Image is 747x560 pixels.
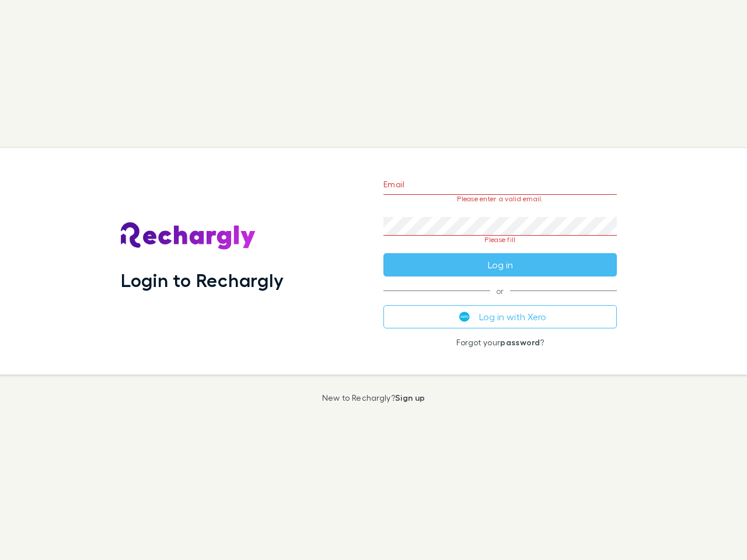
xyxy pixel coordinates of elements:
[383,195,617,203] p: Please enter a valid email.
[395,393,425,402] a: Sign up
[121,269,284,291] h1: Login to Rechargly
[383,253,617,276] button: Log in
[459,311,470,322] img: Xero's logo
[121,222,256,250] img: Rechargly's Logo
[383,305,617,328] button: Log in with Xero
[500,337,540,347] a: password
[383,236,617,244] p: Please fill
[322,393,425,402] p: New to Rechargly?
[383,290,617,291] span: or
[383,338,617,347] p: Forgot your ?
